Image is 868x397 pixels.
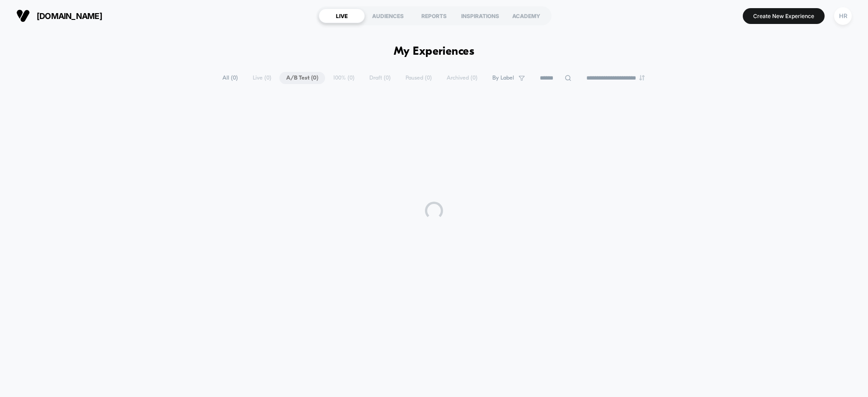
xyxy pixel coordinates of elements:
h1: My Experiences [394,45,475,58]
span: [DOMAIN_NAME] [37,11,102,21]
div: ACADEMY [503,9,549,23]
span: All ( 0 ) [216,72,245,84]
button: HR [831,7,854,25]
button: [DOMAIN_NAME] [14,9,105,23]
div: LIVE [319,9,365,23]
span: By Label [492,75,514,81]
div: HR [834,7,852,25]
button: Create New Experience [743,8,825,24]
img: end [639,75,645,80]
div: REPORTS [411,9,457,23]
img: Visually logo [16,9,30,23]
div: INSPIRATIONS [457,9,503,23]
div: AUDIENCES [365,9,411,23]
